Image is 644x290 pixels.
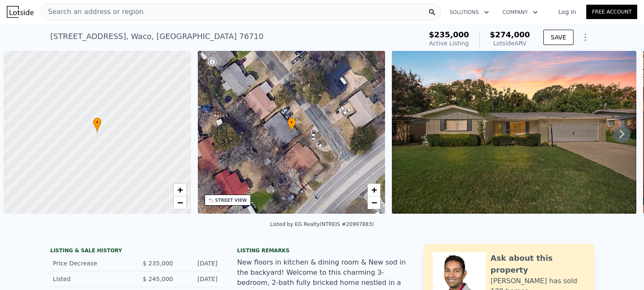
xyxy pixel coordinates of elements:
[392,51,636,214] img: Sale: 167101691 Parcel: 108527450
[143,276,173,282] span: $ 245,000
[491,252,585,276] div: Ask about this property
[51,31,264,42] div: [STREET_ADDRESS] , Waco , [GEOGRAPHIC_DATA] 76710
[53,259,129,268] div: Price Decrease
[287,117,296,132] div: •
[548,8,586,16] a: Log In
[496,5,545,20] button: Company
[287,119,296,126] span: •
[371,184,377,195] span: +
[443,5,496,20] button: Solutions
[577,29,594,46] button: Show Options
[368,184,380,196] a: Zoom in
[215,197,247,204] div: STREET VIEW
[177,197,183,208] span: −
[51,247,220,256] div: LISTING & SALE HISTORY
[180,259,218,268] div: [DATE]
[368,196,380,209] a: Zoom out
[429,30,469,39] span: $235,000
[177,184,183,195] span: +
[41,7,143,17] span: Search an address or region
[543,30,573,45] button: SAVE
[429,40,469,47] span: Active Listing
[93,117,101,132] div: •
[490,30,530,39] span: $274,000
[53,275,129,283] div: Listed
[586,5,637,19] a: Free Account
[237,247,407,254] div: Listing remarks
[7,6,34,18] img: Lotside
[93,119,101,126] span: •
[490,39,530,47] div: Lotside ARV
[180,275,218,283] div: [DATE]
[371,197,377,208] span: −
[174,184,186,196] a: Zoom in
[174,196,186,209] a: Zoom out
[143,260,173,267] span: $ 235,000
[270,221,374,227] div: Listed by EG Realty (NTREIS #20997883)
